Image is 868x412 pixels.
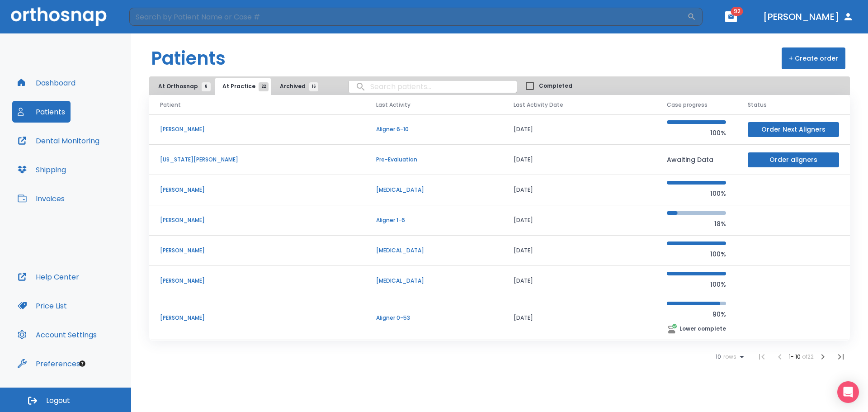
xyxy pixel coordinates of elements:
[514,101,563,109] span: Last Activity Date
[376,314,492,322] p: Aligner 0-53
[12,130,105,152] button: Dental Monitoring
[376,156,492,164] p: Pre-Evaluation
[748,152,839,167] button: Order aligners
[748,101,767,109] span: Status
[12,159,71,180] button: Shipping
[503,266,656,296] td: [DATE]
[503,296,656,340] td: [DATE]
[376,125,492,133] p: Aligner 6-10
[151,45,226,72] h1: Patients
[46,396,70,406] span: Logout
[667,188,726,199] p: 100%
[667,101,708,109] span: Case progress
[280,82,314,90] span: Archived
[376,216,492,224] p: Aligner 1-6
[503,236,656,266] td: [DATE]
[679,325,726,333] p: Lower complete
[222,82,264,90] span: At Practice
[12,188,70,209] button: Invoices
[731,7,743,16] span: 92
[151,78,323,95] div: tabs
[202,82,211,91] span: 8
[376,277,492,285] p: [MEDICAL_DATA]
[503,340,656,370] td: [DATE]
[376,246,492,255] p: [MEDICAL_DATA]
[160,125,354,133] p: [PERSON_NAME]
[158,82,206,90] span: At Orthosnap
[160,101,181,109] span: Patient
[12,72,81,94] button: Dashboard
[837,381,859,403] div: Open Intercom Messenger
[12,266,85,288] button: Help Center
[667,279,726,290] p: 100%
[12,101,71,123] button: Patients
[160,186,354,194] p: [PERSON_NAME]
[789,353,802,360] span: 1 - 10
[748,122,839,137] button: Order Next Aligners
[667,249,726,260] p: 100%
[309,82,318,91] span: 16
[376,101,410,109] span: Last Activity
[160,314,354,322] p: [PERSON_NAME]
[129,8,687,26] input: Search by Patient Name or Case #
[160,277,354,285] p: [PERSON_NAME]
[503,114,656,145] td: [DATE]
[11,7,107,26] img: Orthosnap
[667,309,726,320] p: 90%
[721,354,736,360] span: rows
[349,78,517,95] input: search
[503,175,656,205] td: [DATE]
[376,186,492,194] p: [MEDICAL_DATA]
[667,154,726,165] p: Awaiting Data
[503,145,656,175] td: [DATE]
[759,9,857,25] button: [PERSON_NAME]
[667,128,726,138] p: 100%
[160,156,354,164] p: [US_STATE][PERSON_NAME]
[667,218,726,229] p: 18%
[716,354,721,360] span: 10
[12,324,102,346] button: Account Settings
[78,360,86,368] div: Tooltip anchor
[503,205,656,236] td: [DATE]
[160,246,354,255] p: [PERSON_NAME]
[539,82,572,90] span: Completed
[259,82,269,91] span: 22
[160,216,354,224] p: [PERSON_NAME]
[12,295,72,317] button: Price List
[802,353,814,360] span: of 22
[12,353,85,374] button: Preferences
[782,47,845,69] button: + Create order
